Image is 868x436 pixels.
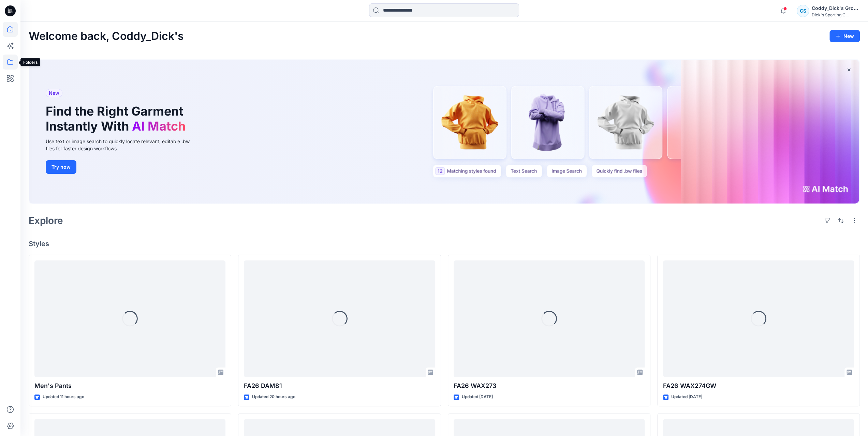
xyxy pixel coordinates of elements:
[29,240,860,248] h4: Styles
[29,215,63,226] h2: Explore
[244,381,435,391] p: FA26 DAM81
[132,119,186,134] span: AI Match
[43,393,84,401] p: Updated 11 hours ago
[671,393,702,401] p: Updated [DATE]
[812,4,859,12] div: Coddy_Dick's Group
[812,12,859,17] div: Dick's Sporting G...
[46,160,76,174] button: Try now
[46,104,189,133] h1: Find the Right Garment Instantly With
[29,30,184,43] h2: Welcome back, Coddy_Dick's
[49,89,59,97] span: New
[462,393,493,401] p: Updated [DATE]
[797,5,809,17] div: CS
[34,381,225,391] p: Men's Pants
[454,381,645,391] p: FA26 WAX273
[46,138,199,152] div: Use text or image search to quickly locate relevant, editable .bw files for faster design workflows.
[663,381,854,391] p: FA26 WAX274GW
[252,393,295,401] p: Updated 20 hours ago
[829,30,860,42] button: New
